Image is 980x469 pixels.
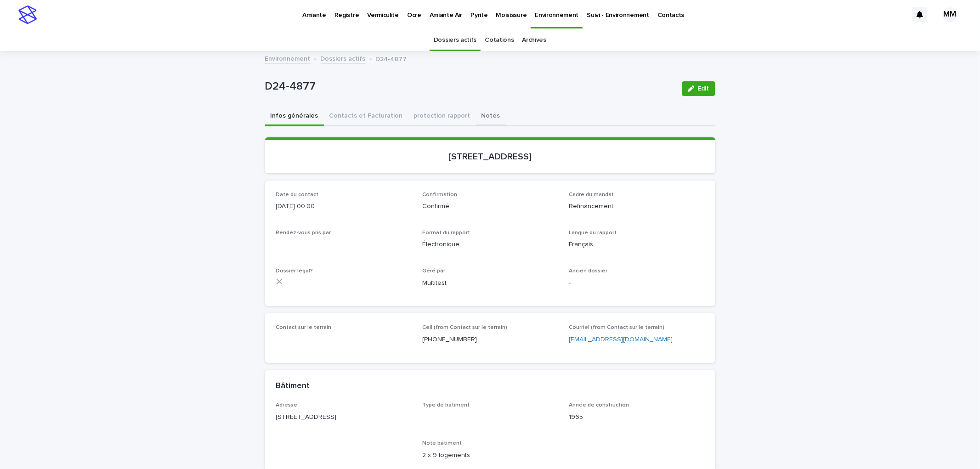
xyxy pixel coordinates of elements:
[276,192,319,198] span: Date du contact
[569,230,617,236] span: Langue du rapport
[569,325,664,330] span: Courriel (from Contact sur le terrain)
[265,107,324,126] button: Infos générales
[422,451,558,460] p: 2 x 9 logements
[422,192,457,198] span: Confirmation
[682,81,715,96] button: Edit
[276,325,332,330] span: Contact sur le terrain
[18,6,37,24] img: stacker-logo-s-only.png
[276,202,412,211] p: [DATE] 00:00
[522,29,547,51] a: Archives
[569,278,704,288] p: -
[422,441,462,446] span: Note bâtiment
[485,29,514,51] a: Cotations
[569,412,704,422] p: 1965
[422,268,445,274] span: Géré par
[422,230,470,236] span: Format du rapport
[569,336,673,343] a: [EMAIL_ADDRESS][DOMAIN_NAME]
[324,107,408,126] button: Contacts et Facturation
[265,53,311,63] a: Environnement
[276,268,313,274] span: Dossier légal?
[422,402,470,408] span: Type de bâtiment
[476,107,506,126] button: Notes
[276,381,310,391] h2: Bâtiment
[321,53,366,63] a: Dossiers actifs
[569,192,614,198] span: Cadre du mandat
[276,412,412,422] p: [STREET_ADDRESS]
[569,240,704,249] p: Français
[942,7,957,22] div: MM
[376,53,407,63] p: D24-4877
[276,151,704,162] p: [STREET_ADDRESS]
[569,402,629,408] span: Année de construction
[422,335,558,345] p: [PHONE_NUMBER]
[276,230,331,236] span: Rendez-vous pris par
[569,202,704,211] p: Refinancement
[698,85,709,92] span: Edit
[408,107,476,126] button: protection rapport
[434,29,476,51] a: Dossiers actifs
[265,80,674,93] p: D24-4877
[422,202,558,211] p: Confirmé
[422,278,558,288] p: Multitest
[569,268,607,274] span: Ancien dossier
[422,325,507,330] span: Cell (from Contact sur le terrain)
[422,240,558,249] p: Électronique
[276,402,298,408] span: Adresse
